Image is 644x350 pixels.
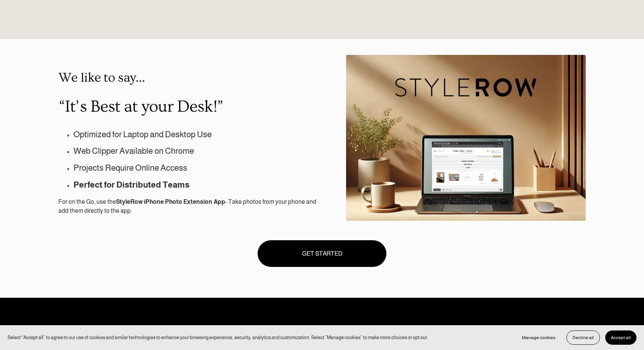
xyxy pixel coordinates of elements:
p: Optimized for Laptop and Desktop Use [73,128,320,141]
h3: We like to say… [58,70,320,85]
p: Projects Require Online Access [73,162,320,174]
p: Web Clipper Available on Chrome [73,145,320,158]
span: Manage cookies [522,335,555,340]
strong: Perfect for Distributed Teams [73,180,189,189]
a: GET STARTED [258,240,386,267]
button: Decline all [566,330,600,345]
span: Accept all [611,335,631,340]
strong: StyleRow iPhone Photo Extension App [116,198,225,205]
h2: “It’s Best at your Desk!” [58,97,320,116]
p: For on the Go, use the - Take photos from your phone and add them directly to the app. [58,197,320,215]
button: Manage cookies [516,330,561,345]
button: Accept all [605,330,636,345]
p: Select “Accept all” to agree to our use of cookies and similar technologies to enhance your brows... [8,334,428,341]
span: Decline all [572,335,594,340]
